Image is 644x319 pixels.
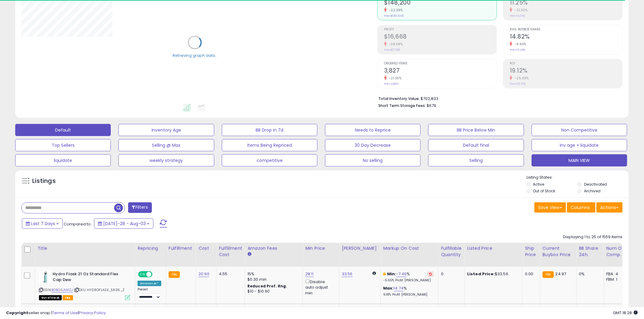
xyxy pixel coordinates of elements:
span: Columns [571,204,590,211]
a: 14.74 [394,285,404,291]
small: Prev: 14.24% [510,14,525,18]
b: Listed Price: [467,271,495,277]
span: Avg. Buybox Share [510,28,622,31]
small: Prev: 4,866 [384,82,398,86]
div: Listed Price [467,245,520,252]
div: $33.56 [467,271,518,277]
a: 33.56 [342,271,353,277]
button: MAIN VIEW [532,154,627,166]
span: ON [139,272,146,277]
div: BB Share 24h. [579,245,601,258]
div: Retrieving graph data.. [173,53,217,58]
small: Prev: 25.73% [510,82,526,86]
div: Title [37,245,132,252]
b: Hydro Flask 21 Oz Standard Flex Cap Dew [53,271,127,284]
button: BB Drop in 7d [222,124,317,136]
button: weekly strategy [118,154,214,166]
button: [DATE]-28 - Aug-03 [94,218,153,229]
small: FBA [543,271,554,278]
div: [PERSON_NAME] [342,245,378,252]
button: Inventory Age [118,124,214,136]
span: Ordered Items [384,62,497,65]
label: Active [533,182,544,187]
img: 21qHq6cIALL._SL40_.jpg [39,271,51,283]
button: Selling [428,154,524,166]
small: -9.96% [513,42,527,46]
li: $702,833 [378,94,618,102]
div: Fulfillment [169,245,193,252]
p: Listing States: [527,175,629,180]
div: ASIN: [39,271,130,300]
button: 30 Day Decrease [325,139,421,151]
small: -25.69% [513,76,529,81]
a: 20.90 [198,271,209,277]
small: Prev: 16.46% [510,48,525,52]
label: Archived [584,188,600,194]
div: Fulfillment Cost [219,245,242,258]
div: Repricing [138,245,163,252]
div: Disable auto adjust min [305,278,334,296]
button: Columns [567,202,596,213]
div: 0 [441,271,460,277]
button: Default final [428,139,524,151]
strong: Copyright [6,310,28,316]
button: liquidate [15,154,111,166]
h5: Listings [32,177,56,185]
a: 28.11 [305,271,314,277]
a: Terms of Use [52,310,78,316]
div: $0.30 min [247,277,298,282]
button: competitive [222,154,317,166]
span: [DATE]-28 - Aug-03 [103,221,146,227]
b: Total Inventory Value: [378,96,420,101]
small: Prev: $190,945 [384,14,404,18]
div: Current Buybox Price [543,245,574,258]
div: Cost [198,245,214,252]
span: ROI [510,62,622,65]
small: -22.39% [387,8,403,12]
div: Ship Price [525,245,537,258]
button: Default [15,124,111,136]
div: FBA: 4 [607,271,627,277]
span: All listings that are currently out of stock and unavailable for purchase on Amazon [39,295,62,300]
b: Max: [383,285,394,291]
small: FBA [169,271,180,278]
div: Fulfillable Quantity [441,245,462,258]
small: Prev: $27,183 [384,48,400,52]
span: Profit [384,28,497,31]
div: Markup on Cost [383,245,436,252]
span: Compared to: [64,221,92,227]
small: -21.00% [513,8,528,12]
button: Needs to Reprice [325,124,421,136]
div: Amazon AI * [138,281,161,286]
button: Save View [534,202,566,213]
div: 15% [247,271,298,277]
b: Reduced Prof. Rng. [247,283,287,289]
button: Filters [128,202,152,213]
p: -5.55% Profit [PERSON_NAME] [383,278,434,283]
div: 0% [579,271,599,277]
small: Amazon Fees. [247,252,251,257]
button: BB Price Below Min [428,124,524,136]
div: Amazon Fees [247,245,300,252]
div: Num of Comp. [607,245,629,258]
span: 2025-08-11 18:28 GMT [613,310,638,316]
span: | SKU: HYDROFLASK_5636_Z [74,287,124,292]
h2: 3,827 [384,67,497,75]
a: Privacy Policy [79,310,106,316]
span: FBA [63,295,73,300]
a: B0BG6JMKZJ [51,287,73,293]
a: -7.46 [396,271,407,277]
div: seller snap | | [6,310,106,316]
h2: 19.12% [510,67,622,75]
div: Preset: [138,287,161,301]
button: Top Sellers [15,139,111,151]
button: Selling @ Max [118,139,214,151]
button: Last 7 Days [22,218,63,229]
div: 4.55 [219,271,240,277]
button: Non Competitive [532,124,627,136]
h2: 14.82% [510,33,622,41]
label: Deactivated [584,182,607,187]
button: inv age + liquidate [532,139,627,151]
th: The percentage added to the cost of goods (COGS) that forms the calculator for Min & Max prices. [381,243,439,267]
div: 0.00 [525,271,535,277]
